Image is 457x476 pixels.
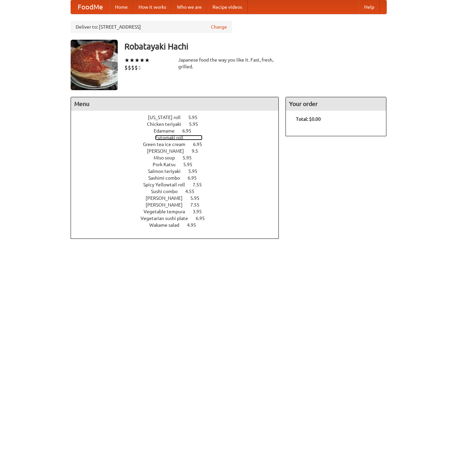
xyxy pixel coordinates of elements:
a: Sashimi combo 6.95 [148,175,209,181]
div: Deliver to: [STREET_ADDRESS] [71,21,232,33]
img: angular.jpg [71,40,118,90]
a: Vegetarian sushi plate 6.95 [141,216,217,221]
a: [PERSON_NAME] 7.55 [146,202,212,208]
a: Chicken teriyaki 5.95 [147,121,211,127]
span: [PERSON_NAME] [146,202,189,208]
span: 5.95 [183,155,198,160]
h4: Menu [71,97,279,111]
a: Edamame 6.95 [154,128,204,134]
span: 5.95 [189,121,205,127]
span: 4.95 [187,222,203,228]
span: 9.5 [192,148,205,154]
li: ★ [129,57,135,64]
span: Edamame [154,128,181,134]
div: Japanese food the way you like it. Fast, fresh, grilled. [178,57,279,70]
span: 5.95 [183,162,199,167]
a: Wakame salad 4.95 [149,222,208,228]
a: Salmon teriyaki 5.95 [148,169,210,174]
span: [US_STATE] roll [148,115,187,120]
a: Home [110,0,133,14]
span: [PERSON_NAME] [146,195,189,201]
span: 4.55 [185,189,201,194]
a: Vegetable tempura 3.95 [144,209,214,214]
span: Spicy Yellowtail roll [143,182,192,187]
span: 3.95 [193,209,208,214]
li: ★ [145,57,150,64]
a: Spicy Yellowtail roll 7.55 [143,182,214,187]
a: Futomaki roll [155,135,202,140]
span: Futomaki roll [155,135,190,140]
li: $ [128,64,131,71]
a: Change [211,24,227,30]
span: 6.95 [188,175,203,181]
span: 5.95 [188,115,204,120]
span: 7.55 [190,202,206,208]
li: ★ [140,57,145,64]
span: Green tea ice cream [143,142,192,147]
li: ★ [135,57,140,64]
li: $ [138,64,141,71]
a: Who we are [172,0,207,14]
a: Recipe videos [207,0,247,14]
span: 6.95 [193,142,209,147]
a: Pork Katsu 5.95 [153,162,205,167]
span: 5.95 [190,195,206,201]
li: ★ [124,57,129,64]
li: $ [131,64,135,71]
a: [US_STATE] roll 5.95 [148,115,210,120]
span: [PERSON_NAME] [147,148,191,154]
a: Green tea ice cream 6.95 [143,142,215,147]
span: Miso soup [154,155,182,160]
span: Sushi combo [151,189,184,194]
span: Salmon teriyaki [148,169,187,174]
span: 7.55 [193,182,208,187]
h3: Robatayaki Hachi [124,40,387,53]
span: 5.95 [188,169,204,174]
a: [PERSON_NAME] 5.95 [146,195,212,201]
a: Help [359,0,380,14]
span: Chicken teriyaki [147,121,188,127]
a: How it works [133,0,172,14]
a: Miso soup 5.95 [154,155,204,160]
span: 6.95 [182,128,198,134]
span: 6.95 [196,216,212,221]
li: $ [124,64,128,71]
span: Wakame salad [149,222,186,228]
h4: Your order [286,97,386,111]
span: Vegetable tempura [144,209,192,214]
li: $ [135,64,138,71]
span: Pork Katsu [153,162,182,167]
a: [PERSON_NAME] 9.5 [147,148,211,154]
a: FoodMe [71,0,110,14]
b: Total: $0.00 [296,116,321,122]
a: Sushi combo 4.55 [151,189,207,194]
span: Vegetarian sushi plate [141,216,195,221]
span: Sashimi combo [148,175,187,181]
